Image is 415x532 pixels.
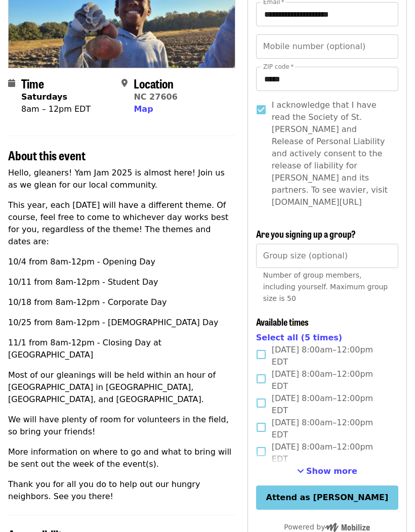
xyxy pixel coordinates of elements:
[134,92,177,102] a: NC 27606
[21,74,44,92] span: Time
[8,167,235,191] p: Hello, gleaners! Yam Jam 2025 is almost here! Join us as we glean for our local community.
[297,465,357,477] button: See more timeslots
[272,441,390,465] span: [DATE] 8:00am–12:00pm EDT
[8,146,86,164] span: About this event
[256,315,309,328] span: Available times
[256,67,398,91] input: ZIP code
[272,392,390,417] span: [DATE] 8:00am–12:00pm EDT
[8,276,235,288] p: 10/11 from 8am-12pm - Student Day
[272,417,390,441] span: [DATE] 8:00am–12:00pm EDT
[8,317,235,329] p: 10/25 from 8am-12pm - [DEMOGRAPHIC_DATA] Day
[8,337,235,361] p: 11/1 from 8am-12pm - Closing Day at [GEOGRAPHIC_DATA]
[272,99,390,208] span: I acknowledge that I have read the Society of St. [PERSON_NAME] and Release of Personal Liability...
[256,332,342,344] button: Select all (5 times)
[256,2,398,26] input: Email
[8,369,235,406] p: Most of our gleanings will be held within an hour of [GEOGRAPHIC_DATA] in [GEOGRAPHIC_DATA], [GEO...
[8,256,235,268] p: 10/4 from 8am-12pm - Opening Day
[256,227,356,240] span: Are you signing up a group?
[263,271,388,302] span: Number of group members, including yourself. Maximum group size is 50
[8,78,15,88] i: calendar icon
[256,485,398,510] button: Attend as [PERSON_NAME]
[256,34,398,59] input: Mobile number (optional)
[134,104,153,114] span: Map
[272,344,390,368] span: [DATE] 8:00am–12:00pm EDT
[284,523,370,531] span: Powered by
[121,78,128,88] i: map-marker-alt icon
[8,446,235,470] p: More information on where to go and what to bring will be sent out the week of the event(s).
[8,478,235,503] p: Thank you for all you do to help out our hungry neighbors. See you there!
[134,103,153,115] button: Map
[134,74,174,92] span: Location
[263,64,294,70] label: ZIP code
[306,466,357,476] span: Show more
[256,244,398,268] input: [object Object]
[8,414,235,438] p: We will have plenty of room for volunteers in the field, so bring your friends!
[21,92,67,102] strong: Saturdays
[8,199,235,248] p: This year, each [DATE] will have a different theme. Of course, feel free to come to whichever day...
[21,103,91,115] div: 8am – 12pm EDT
[272,368,390,392] span: [DATE] 8:00am–12:00pm EDT
[256,333,342,342] span: Select all (5 times)
[8,296,235,308] p: 10/18 from 8am-12pm - Corporate Day
[325,523,370,532] img: Powered by Mobilize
